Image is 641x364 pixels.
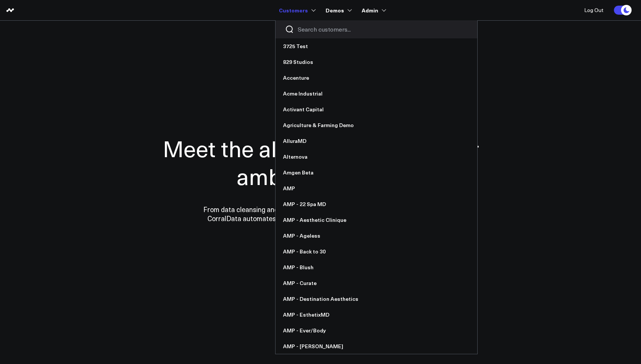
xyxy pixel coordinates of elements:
a: AMP - EsthetixMD [276,307,477,323]
a: AMP - Blush [276,259,477,275]
a: Accenture [276,70,477,86]
a: AMP - Destination Aesthetics [276,291,477,307]
a: AMP - Ever/Body [276,323,477,338]
a: 829 Studios [276,54,477,70]
a: 3725 Test [276,38,477,54]
a: AMP - Back to 30 [276,244,477,259]
a: AlluraMD [276,133,477,149]
a: Activant Capital [276,102,477,117]
a: AMP - [PERSON_NAME] [276,338,477,354]
a: Agriculture & Farming Demo [276,117,477,133]
button: Search customers button [285,25,294,34]
a: Acme Industrial [276,86,477,102]
a: AMP [276,180,477,196]
a: Demos [326,3,350,17]
a: AMP - 22 Spa MD [276,196,477,212]
a: Amgen Beta [276,165,477,180]
a: Customers [279,3,314,17]
a: Alternova [276,149,477,165]
a: Admin [362,3,385,17]
a: AMP - Aesthetic Clinique [276,212,477,228]
h1: Meet the all-in-one data hub for ambitious teams [136,134,505,190]
a: AMP - Curate [276,275,477,291]
input: Search customers input [298,25,468,33]
p: From data cleansing and integration to personalized dashboards and insights, CorralData automates... [187,205,454,223]
a: AMP - Ageless [276,228,477,244]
